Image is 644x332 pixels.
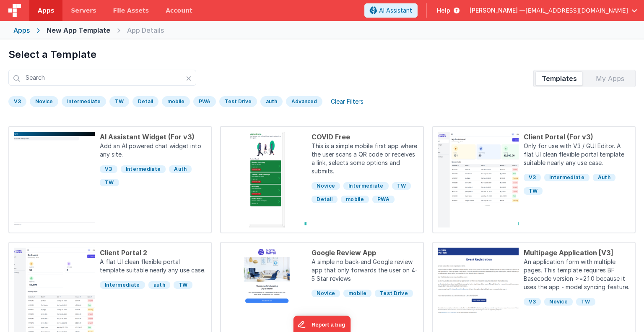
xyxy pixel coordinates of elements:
span: TW [100,179,119,186]
div: auth [260,96,283,107]
button: AI Assistant [364,3,418,18]
span: Novice [312,290,340,297]
span: TW [174,281,193,289]
span: Novice [312,182,340,190]
div: Templates [535,72,583,85]
span: V3 [524,298,541,306]
div: TW [109,96,129,107]
span: auth [148,281,170,289]
div: Google Review App [312,248,418,258]
span: PWA [372,196,395,203]
span: [EMAIL_ADDRESS][DOMAIN_NAME] [525,6,628,15]
span: Auth [169,165,192,173]
div: Novice [30,96,58,107]
span: Intermediate [544,174,589,181]
span: TW [524,187,543,195]
p: A simple no back-end Google review app that only forwards the user on 4-5 Star reviews [312,258,418,285]
span: Intermediate [121,165,166,173]
span: TW [576,298,595,306]
div: New App Template [47,25,110,35]
span: TW [392,182,411,190]
button: [PERSON_NAME] — [EMAIL_ADDRESS][DOMAIN_NAME] [470,6,637,15]
div: PWA [193,96,216,107]
div: AI Assistant Widget (For v3) [100,132,206,142]
span: Help [437,6,450,15]
div: Intermediate [62,96,106,107]
span: Test Drive [375,290,413,297]
p: Only for use with V3 / GUI Editor. A flat UI clean flexible portal template suitable nearly any u... [524,142,630,169]
div: Test Drive [219,96,257,107]
div: V3 [8,96,26,107]
span: V3 [100,165,117,173]
span: mobile [341,196,369,203]
div: Advanced [286,96,322,107]
span: AI Assistant [379,6,412,15]
span: Novice [544,298,573,306]
span: Intermediate [100,281,145,289]
div: Client Portal 2 [100,248,206,258]
div: My Apps [586,72,634,85]
span: V3 [524,174,541,181]
div: mobile [162,96,190,107]
span: File Assets [113,6,149,15]
div: Multipage Application [V3] [524,248,630,258]
span: Detail [312,196,338,203]
p: An application form with multiple pages. This template requires BF Basecode version >=2.1.0 becau... [524,258,630,293]
span: Auth [593,174,615,181]
div: Clear Filters [326,96,369,107]
div: Client Portal (For v3) [524,132,630,142]
span: [PERSON_NAME] — [470,6,525,15]
div: Apps [13,25,30,35]
p: This is a simple mobile first app where the user scans a QR code or receives a link, selects some... [312,142,418,177]
div: COVID Free [312,132,418,142]
div: Detail [132,96,158,107]
h1: Select a Template [8,48,636,61]
div: App Details [127,25,164,35]
span: mobile [343,290,371,297]
p: A flat UI clean flexible portal template suitable nearly any use case. [100,258,206,276]
span: Servers [71,6,96,15]
p: Add an AI powered chat widget into any site. [100,142,206,160]
input: Search [8,70,196,86]
span: Intermediate [343,182,389,190]
span: Apps [38,6,54,15]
